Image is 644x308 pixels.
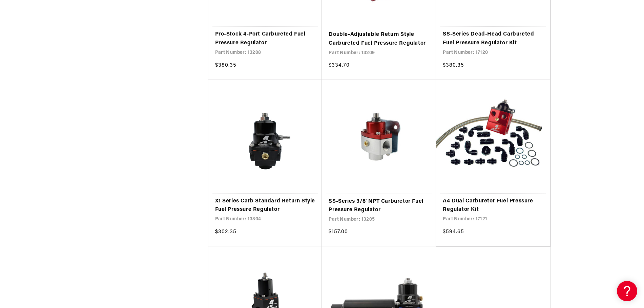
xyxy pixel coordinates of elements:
[215,197,315,214] a: X1 Series Carb Standard Return Style Fuel Pressure Regulator
[443,30,543,47] a: SS-Series Dead-Head Carbureted Fuel Pressure Regulator Kit
[443,197,543,214] a: A4 Dual Carburetor Fuel Pressure Regulator Kit
[329,30,429,48] a: Double-Adjustable Return Style Carbureted Fuel Pressure Regulator
[215,30,315,47] a: Pro-Stock 4-Port Carbureted Fuel Pressure Regulator
[329,197,429,215] a: SS-Series 3/8' NPT Carburetor Fuel Pressure Regulator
